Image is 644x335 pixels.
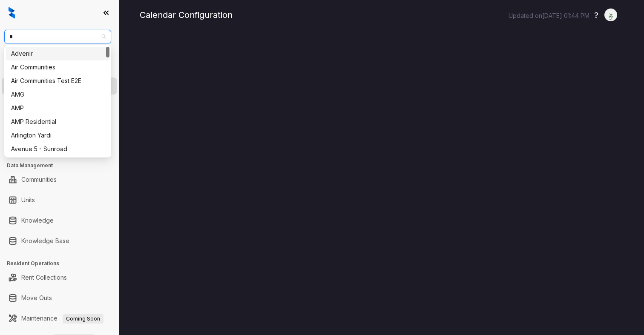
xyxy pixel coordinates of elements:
[140,9,624,21] div: Calendar Configuration
[21,269,67,286] a: Rent Collections
[605,11,617,20] img: UserAvatar
[2,269,117,286] li: Rent Collections
[2,192,117,209] li: Units
[509,11,589,20] p: Updated on [DATE] 01:44 PM
[7,260,119,267] h3: Resident Operations
[2,310,117,327] li: Maintenance
[7,162,119,169] h3: Data Management
[2,77,117,94] li: Calendar
[21,192,35,209] a: Units
[21,232,69,249] a: Knowledge Base
[2,114,117,131] li: Leasing
[594,9,598,22] button: ?
[2,171,117,188] li: Communities
[21,289,52,306] a: Move Outs
[2,57,117,74] li: Leads
[2,135,117,152] li: Collections
[21,171,57,188] a: Communities
[21,212,54,229] a: Knowledge
[2,232,117,249] li: Knowledge Base
[140,34,624,335] iframe: retool
[2,289,117,306] li: Move Outs
[63,314,103,324] span: Coming Soon
[9,7,15,19] img: logo
[2,212,117,229] li: Knowledge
